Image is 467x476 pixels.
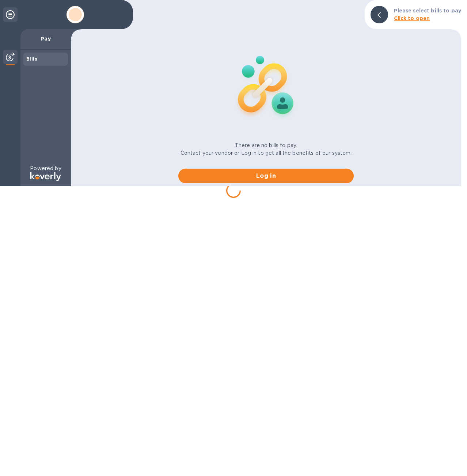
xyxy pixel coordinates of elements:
p: Powered by [30,165,61,172]
p: There are no bills to pay. Contact your vendor or Log in to get all the benefits of our system. [181,142,352,157]
p: Pay [26,35,65,42]
button: Log in [178,169,354,183]
b: Click to open [394,15,430,21]
span: Log in [184,172,348,180]
img: Logo [30,172,61,181]
b: Bills [26,56,37,62]
b: Please select bills to pay [394,8,461,14]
